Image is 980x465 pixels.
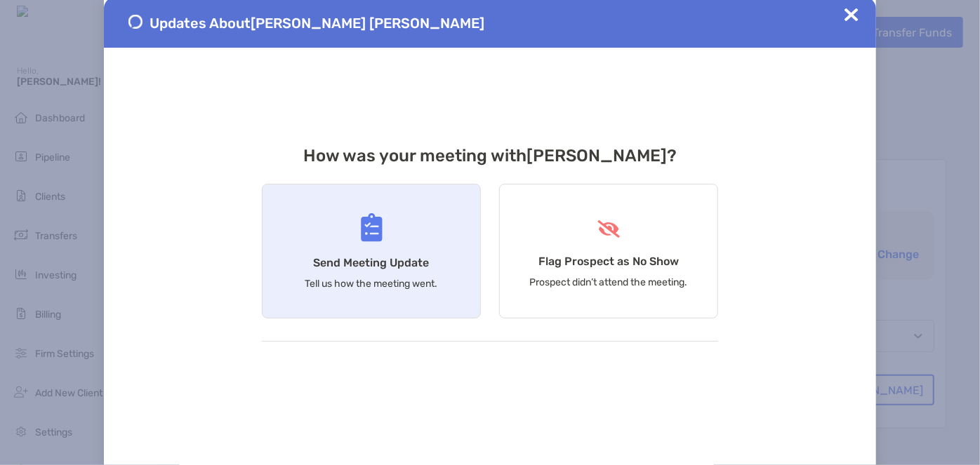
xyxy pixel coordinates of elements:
p: Tell us how the meeting went. [305,278,438,290]
h4: Send Meeting Update [314,256,430,269]
img: Flag Prospect as No Show [596,220,622,238]
h4: Flag Prospect as No Show [538,255,679,268]
img: Send Meeting Update [361,213,383,242]
img: Send Meeting Update 1 [128,15,143,29]
span: Updates About [PERSON_NAME] [PERSON_NAME] [150,15,484,32]
img: Close Updates Zoe [845,8,859,22]
h3: How was your meeting with [PERSON_NAME] ? [262,146,718,166]
p: Prospect didn’t attend the meeting. [530,276,688,288]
